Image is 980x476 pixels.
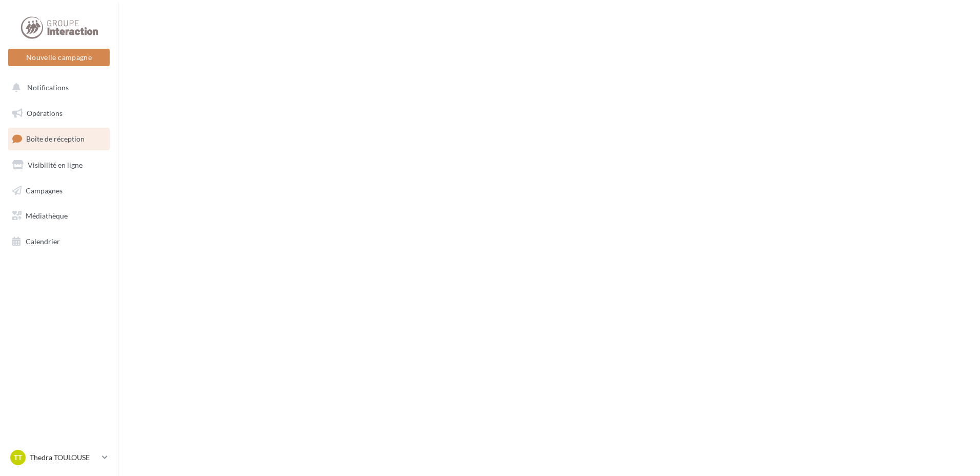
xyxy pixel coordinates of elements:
a: Médiathèque [6,205,112,227]
span: Campagnes [26,186,63,194]
span: Opérations [27,109,63,117]
span: Boîte de réception [26,134,85,143]
a: Visibilité en ligne [6,154,112,176]
span: Notifications [27,83,69,92]
p: Thedra TOULOUSE [30,452,98,463]
a: Campagnes [6,180,112,202]
a: Boîte de réception [6,128,112,150]
span: Calendrier [26,237,60,246]
span: TT [14,452,22,463]
a: Opérations [6,103,112,124]
a: Calendrier [6,231,112,252]
span: Médiathèque [26,211,68,220]
button: Nouvelle campagne [8,49,110,66]
span: Visibilité en ligne [28,161,83,169]
a: TT Thedra TOULOUSE [8,448,110,467]
button: Notifications [6,77,108,98]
